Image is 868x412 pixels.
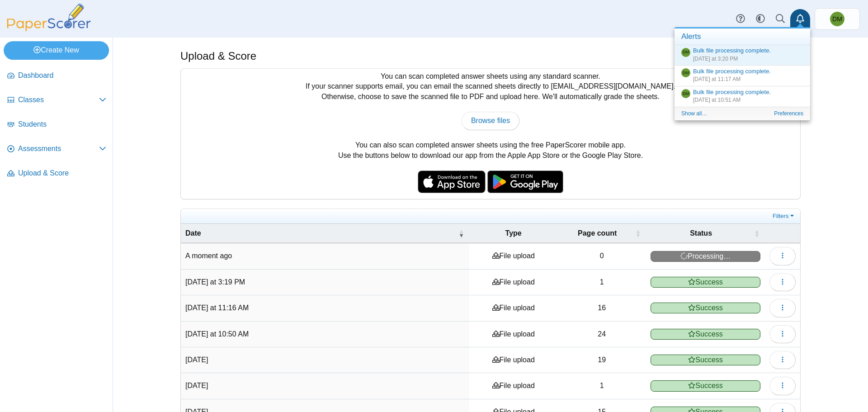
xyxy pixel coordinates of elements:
[693,47,771,54] a: Bulk file processing complete.
[681,48,690,57] a: Domenic Mariani
[469,373,557,399] td: File upload
[815,8,860,30] a: Domenic Mariani
[505,229,522,237] span: Type
[4,90,110,111] a: Classes
[471,117,510,124] span: Browse files
[690,229,712,237] span: Status
[4,41,109,59] a: Create New
[18,95,99,105] span: Classes
[487,170,563,193] img: google-play-badge.png
[693,89,771,95] a: Bulk file processing complete.
[185,278,245,286] time: Sep 3, 2025 at 3:19 PM
[832,16,842,22] span: Domenic Mariani
[185,304,249,312] time: Sep 2, 2025 at 11:16 AM
[651,329,760,340] span: Success
[4,65,110,87] a: Dashboard
[458,224,464,243] span: Date : Activate to remove sorting
[683,50,689,54] span: Domenic Mariani
[693,97,741,103] time: Sep 2, 2025 at 10:51 AM
[4,4,94,31] img: PaperScorer
[578,229,617,237] span: Page count
[683,71,689,75] span: Domenic Mariani
[790,9,810,29] a: Alerts
[185,356,208,364] time: Aug 28, 2025 at 2:03 PM
[18,71,106,81] span: Dashboard
[651,380,760,391] span: Success
[4,25,94,33] a: PaperScorer
[681,110,707,117] a: Show all…
[651,251,760,262] span: Processing…
[185,252,232,260] time: Sep 4, 2025 at 4:04 PM
[469,322,557,347] td: File upload
[651,355,760,365] span: Success
[557,295,646,321] td: 16
[651,277,760,288] span: Success
[418,170,486,193] img: apple-store-badge.svg
[469,270,557,295] td: File upload
[635,224,641,243] span: Page count : Activate to sort
[18,119,106,129] span: Students
[830,12,844,26] span: Domenic Mariani
[693,76,741,82] time: Sep 2, 2025 at 11:17 AM
[681,68,690,77] a: Domenic Mariani
[185,382,208,389] time: Aug 25, 2025 at 12:35 PM
[683,92,689,96] span: Domenic Mariani
[770,212,798,221] a: Filters
[693,56,738,62] time: Sep 3, 2025 at 3:20 PM
[651,303,760,313] span: Success
[185,229,201,237] span: Date
[185,330,249,338] time: Sep 2, 2025 at 10:50 AM
[469,295,557,321] td: File upload
[693,68,771,75] a: Bulk file processing complete.
[4,138,110,160] a: Assessments
[18,144,99,154] span: Assessments
[557,243,646,269] td: 0
[754,224,759,243] span: Status : Activate to sort
[181,69,800,199] div: You can scan completed answer sheets using any standard scanner. If your scanner supports email, ...
[675,28,810,45] h3: Alerts
[180,48,256,64] h1: Upload & Score
[557,347,646,373] td: 19
[557,322,646,347] td: 24
[4,163,110,185] a: Upload & Score
[462,112,519,130] a: Browse files
[18,168,106,178] span: Upload & Score
[681,89,690,98] a: Domenic Mariani
[469,347,557,373] td: File upload
[557,270,646,295] td: 1
[557,373,646,399] td: 1
[469,243,557,269] td: File upload
[4,114,110,136] a: Students
[774,110,803,117] a: Preferences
